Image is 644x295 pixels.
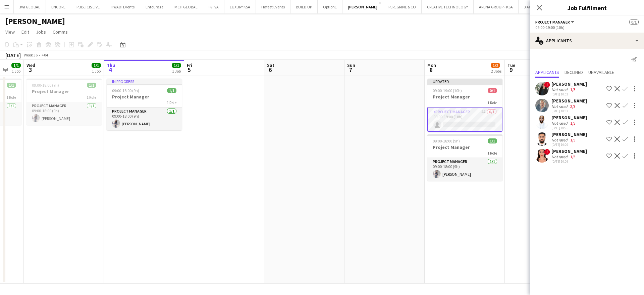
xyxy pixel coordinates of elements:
button: 3 AM DIGITAL [519,0,552,13]
span: 3 [25,66,35,74]
div: Not rated [551,87,569,92]
a: Comms [50,28,70,36]
button: JWI GLOBAL [14,0,46,13]
div: +04 [42,52,48,57]
div: In progress [107,79,182,84]
div: [DATE] [5,52,21,58]
button: MCH GLOBAL [169,0,203,13]
div: [DATE] 10:05 [551,126,587,130]
div: [PERSON_NAME] [551,115,587,121]
div: Updated [427,79,502,84]
span: 0/1 [488,88,497,93]
div: [DATE] 10:06 [551,159,587,164]
button: CREATIVE TECHNOLOGY [422,0,474,13]
app-job-card: 09:00-18:00 (9h)1/1Project Manager1 RoleProject Manager1/109:00-18:00 (9h)[PERSON_NAME] [427,134,502,181]
h3: Project Manager [427,94,502,100]
button: PEREGRINE & CO [383,0,422,13]
button: Project Manager [535,19,575,25]
a: Jobs [33,28,49,36]
div: [PERSON_NAME] [551,98,587,104]
span: Thu [107,62,115,68]
div: [PERSON_NAME] [551,131,587,137]
button: ARENA GROUP - KSA [474,0,519,13]
div: 09:00-19:00 (10h) [535,25,639,30]
span: Edit [21,29,29,35]
span: Comms [53,29,68,35]
span: 0/1 [629,19,639,25]
div: [DATE] 10:06 [551,142,587,147]
button: Entourage [140,0,169,13]
button: HWADI Events [105,0,140,13]
app-skills-label: 2/3 [570,104,576,109]
span: Wed [26,62,35,68]
h3: Job Fulfilment [530,3,644,12]
app-job-card: In progress09:00-18:00 (9h)1/1Project Manager1 RoleProject Manager1/109:00-18:00 (9h)[PERSON_NAME] [107,79,182,130]
app-card-role: Project Manager1/109:00-18:00 (9h)[PERSON_NAME] [107,108,182,130]
h3: Project Manager [427,144,502,150]
a: Edit [19,28,32,36]
span: ! [544,149,550,155]
div: Applicants [530,33,644,49]
button: Option1 [318,0,342,13]
span: 1 Role [87,95,96,100]
a: View [3,28,17,36]
span: 1/1 [167,88,176,93]
span: View [5,29,15,35]
div: Not rated [551,121,569,126]
div: [DATE] 10:03 [551,109,587,113]
span: Week 36 [22,52,39,57]
span: 9 [506,66,515,74]
app-skills-label: 1/3 [570,137,576,142]
div: [DATE] 10:02 [551,92,587,96]
button: Hafeet Events [256,0,290,13]
span: 1/2 [491,63,500,68]
span: Tue [507,62,515,68]
span: Mon [427,62,436,68]
button: LUXURY KSA [224,0,256,13]
span: 09:00-18:00 (9h) [433,138,460,143]
div: 1 Job [92,69,101,74]
span: Sun [347,62,355,68]
app-card-role: Project Manager1/109:00-18:00 (9h)[PERSON_NAME] [26,102,102,125]
span: Project Manager [535,19,570,25]
button: [PERSON_NAME] [342,0,383,13]
span: 1 Role [6,95,16,100]
button: PUBLICIS LIVE [71,0,105,13]
span: 6 [266,66,274,74]
span: Fri [187,62,192,68]
h3: Project Manager [107,94,182,100]
div: Not rated [551,104,569,109]
div: 1 Job [172,69,181,74]
span: 4 [106,66,115,74]
span: 1/1 [11,63,21,68]
span: ! [544,82,550,88]
h3: Project Manager [26,88,102,94]
span: 09:00-18:00 (9h) [32,83,59,88]
app-skills-label: 1/3 [570,154,576,159]
div: [PERSON_NAME] [551,81,587,87]
span: Declined [565,70,583,75]
div: 2 Jobs [491,69,501,74]
span: 09:00-19:00 (10h) [433,88,462,93]
div: 1 Job [12,69,20,74]
span: 1/1 [7,83,16,88]
div: [PERSON_NAME] [551,148,587,154]
span: Sat [267,62,274,68]
span: Jobs [36,29,46,35]
span: 5 [186,66,192,74]
button: BUILD UP [290,0,318,13]
span: Unavailable [588,70,614,75]
span: 1/1 [87,83,96,88]
button: IKTVA [203,0,224,13]
span: 1/1 [488,138,497,143]
app-card-role: Project Manager1/109:00-18:00 (9h)[PERSON_NAME] [427,158,502,181]
span: 1 Role [487,100,497,105]
span: 09:00-18:00 (9h) [112,88,139,93]
span: 8 [426,66,436,74]
app-job-card: Updated09:00-19:00 (10h)0/1Project Manager1 RoleProject Manager5A0/109:00-19:00 (10h) [427,79,502,132]
h1: [PERSON_NAME] [5,16,65,26]
span: 1/1 [172,63,181,68]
